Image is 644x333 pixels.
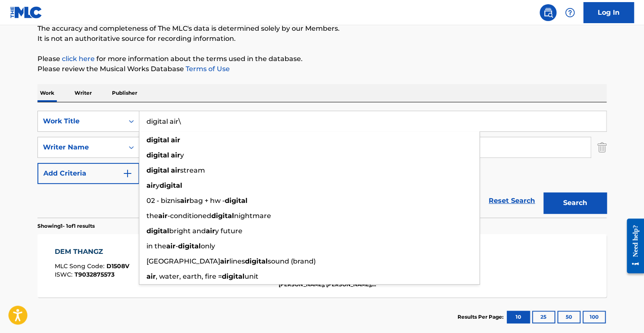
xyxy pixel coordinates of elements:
[146,227,169,235] strong: digital
[245,272,258,280] span: unit
[146,212,158,220] span: the
[562,4,578,21] div: Help
[10,6,43,19] img: MLC Logo
[146,272,156,280] strong: air
[37,64,607,74] p: Please review the Musical Works Database
[597,137,607,158] img: Delete Criterion
[156,272,222,280] span: , water, earth, fire =
[37,111,607,218] form: Search Form
[109,84,140,102] p: Publisher
[146,136,169,144] strong: digital
[484,192,539,210] a: Reset Search
[55,247,129,257] div: DEM THANGZ
[565,8,575,18] img: help
[268,257,316,265] span: sound (brand)
[156,181,160,189] span: y
[180,166,205,174] span: stream
[532,311,555,323] button: 25
[220,257,229,265] strong: air
[540,4,556,21] a: Public Search
[37,234,607,297] a: DEM THANGZMLC Song Code:D1508VISWC:T9032875573Writers (4)[PERSON_NAME], [PERSON_NAME], [PERSON_NA...
[37,34,607,44] p: It is not an authoritative source for recording information.
[222,272,245,280] strong: digital
[171,151,180,159] strong: air
[171,166,180,174] strong: air
[620,212,644,280] iframe: Resource Center
[206,227,215,235] strong: air
[543,8,553,18] img: search
[178,242,201,250] strong: digital
[184,65,230,73] a: Terms of Use
[106,262,129,270] span: D1508V
[180,151,184,159] span: y
[146,181,156,189] strong: air
[43,142,119,152] div: Writer Name
[37,163,139,184] button: Add Criteria
[180,197,189,205] strong: air
[189,197,225,205] span: bag + hw -
[234,212,271,220] span: nightmare
[37,84,57,102] p: Work
[543,192,607,213] button: Search
[201,242,215,250] span: only
[43,116,119,126] div: Work Title
[146,242,166,250] span: in the
[458,313,506,321] p: Results Per Page:
[583,311,606,323] button: 100
[176,242,178,250] span: -
[245,257,268,265] strong: digital
[583,2,634,23] a: Log In
[37,54,607,64] p: Please for more information about the terms used in the database.
[169,227,206,235] span: bright and
[160,181,182,189] strong: digital
[171,136,180,144] strong: air
[229,257,245,265] span: lines
[37,222,95,230] p: Showing 1 - 1 of 1 results
[146,257,220,265] span: [GEOGRAPHIC_DATA]
[75,271,114,278] span: T9032875573
[146,197,180,205] span: 02 - biznis
[62,55,95,63] a: click here
[166,242,176,250] strong: air
[146,166,169,174] strong: digital
[211,212,234,220] strong: digital
[557,311,580,323] button: 50
[122,168,133,178] img: 9d2ae6d4665cec9f34b9.svg
[507,311,530,323] button: 10
[37,24,607,34] p: The accuracy and completeness of The MLC's data is determined solely by our Members.
[168,212,211,220] span: -conditioned
[158,212,168,220] strong: air
[72,84,94,102] p: Writer
[55,262,106,270] span: MLC Song Code :
[215,227,242,235] span: y future
[225,197,247,205] strong: digital
[146,151,169,159] strong: digital
[55,271,75,278] span: ISWC :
